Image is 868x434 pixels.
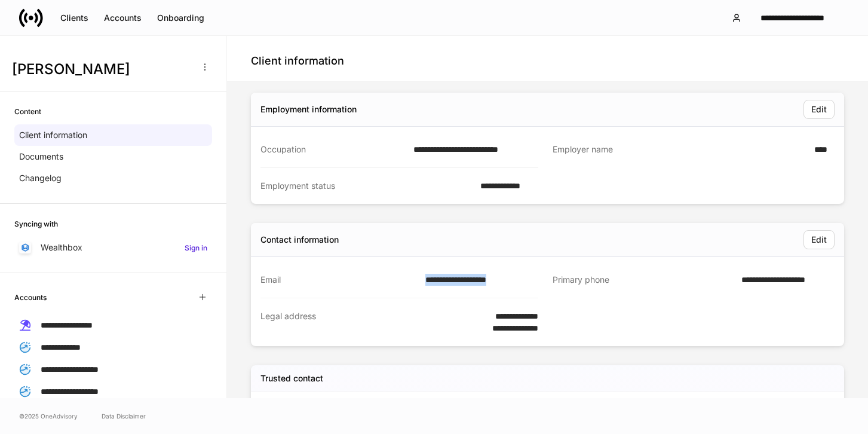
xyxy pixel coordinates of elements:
h6: Accounts [14,292,47,303]
h6: Content [14,106,41,117]
h6: Sign in [185,242,207,253]
h5: Trusted contact [260,372,323,384]
h6: Syncing with [14,218,58,230]
a: WealthboxSign in [14,237,212,258]
button: Clients [53,8,96,27]
button: Edit [803,100,835,119]
div: Primary phone [553,274,734,286]
div: Employment information [260,103,357,115]
div: Legal address [260,310,462,334]
button: Edit [803,230,835,249]
div: Occupation [260,143,406,155]
h3: [PERSON_NAME] [12,60,191,79]
div: Edit [811,234,827,246]
p: Documents [19,151,63,163]
a: Documents [14,146,212,167]
a: Changelog [14,167,212,189]
p: Client information [19,129,87,141]
div: Edit [811,103,827,115]
a: Client information [14,124,212,146]
h4: Client information [251,54,344,68]
div: Contact information [260,234,339,246]
button: Onboarding [149,8,212,27]
div: Employer name [553,143,808,156]
span: © 2025 OneAdvisory [19,411,78,421]
div: Email [260,274,418,286]
div: Onboarding [157,12,204,24]
div: Clients [60,12,88,24]
p: Wealthbox [41,242,82,253]
p: Changelog [19,172,62,184]
button: Accounts [96,8,149,27]
div: Accounts [104,12,142,24]
div: Employment status [260,180,473,192]
a: Data Disclaimer [102,411,146,421]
